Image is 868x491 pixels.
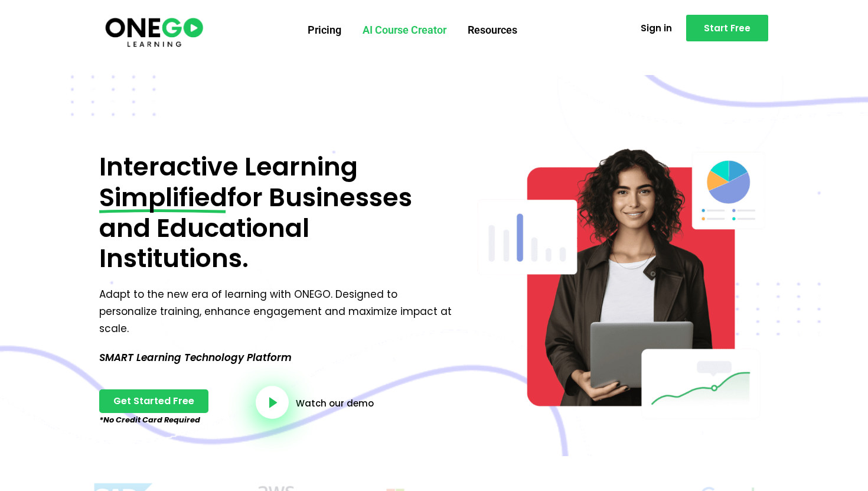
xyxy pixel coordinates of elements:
[704,24,750,32] span: Start Free
[113,396,194,406] span: Get Started Free
[297,15,352,45] a: Pricing
[641,24,672,32] span: Sign in
[99,349,456,366] p: SMART Learning Technology Platform
[99,414,200,425] em: *No Credit Card Required
[352,15,457,45] a: AI Course Creator
[457,15,528,45] a: Resources
[626,17,686,40] a: Sign in
[99,286,456,337] p: Adapt to the new era of learning with ONEGO. Designed to personalize training, enhance engagement...
[686,15,768,41] a: Start Free
[256,386,289,419] a: video-button
[99,389,208,413] a: Get Started Free
[99,149,358,184] span: Interactive Learning
[296,399,374,408] a: Watch our demo
[99,180,412,276] span: for Businesses and Educational Institutions.
[99,183,227,213] span: Simplified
